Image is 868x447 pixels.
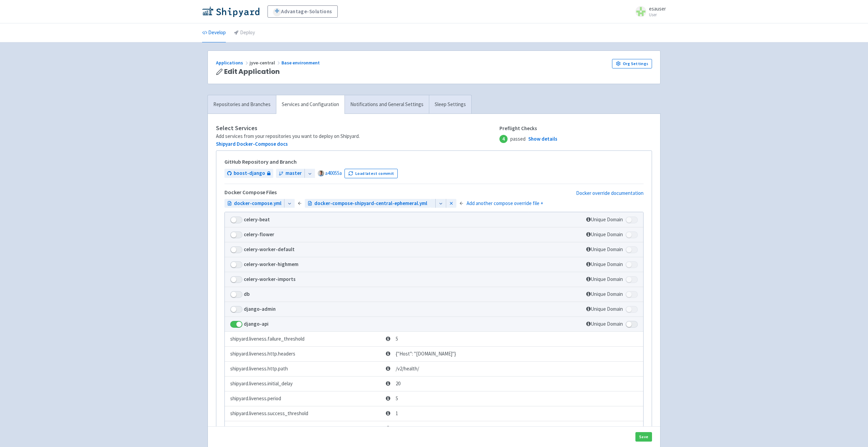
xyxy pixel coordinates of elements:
[344,169,398,178] button: Load latest commit
[649,13,666,17] small: User
[244,216,270,223] strong: celery-beat
[499,125,557,133] span: Preflight Checks
[234,23,255,42] a: Deploy
[467,200,543,207] a: Add another compose override file +
[586,216,623,223] span: Unique Domain
[244,246,295,252] strong: celery-worker-default
[305,199,430,208] a: docker-compose-shipyard-central-ephemeral.yml
[250,60,281,66] span: jyve-central
[586,321,623,327] span: Unique Domain
[225,361,384,376] td: shipyard.liveness.http.path
[281,60,321,66] a: Base environment
[224,199,284,208] a: docker-compose.yml
[586,291,623,297] span: Unique Domain
[234,200,281,207] span: docker-compose.yml
[244,261,298,267] strong: celery-worker-highmem
[612,59,652,68] a: Org Settings
[635,432,652,442] button: Save
[244,291,250,297] strong: db
[576,189,644,199] a: Docker override documentation
[202,23,226,42] a: Develop
[234,169,265,177] span: boost-django
[202,6,259,17] img: Shipyard logo
[586,246,623,252] span: Unique Domain
[325,170,342,176] a: a40055a
[224,159,644,165] h5: GitHub Repository and Branch
[244,231,274,238] strong: celery-flower
[314,200,427,207] span: docker-compose-shipyard-central-ephemeral.yml
[386,350,456,358] span: {"Host": "[DOMAIN_NAME]"}
[276,95,344,114] a: Services and Configuration
[386,425,398,432] span: 3
[386,380,400,388] span: 20
[225,331,384,346] td: shipyard.liveness.failure_threshold
[276,169,304,178] a: master
[586,276,623,282] span: Unique Domain
[225,376,384,391] td: shipyard.liveness.initial_delay
[216,60,250,66] a: Applications
[224,169,273,178] a: boost-django
[499,135,508,143] span: 4
[225,346,384,361] td: shipyard.liveness.http.headers
[586,306,623,312] span: Unique Domain
[224,189,277,196] h5: Docker Compose File s
[631,6,666,17] a: esauser User
[244,306,276,312] strong: django-admin
[344,95,429,114] a: Notifications and General Settings
[225,421,384,436] td: shipyard.liveness.timeout_seconds
[224,68,280,76] span: Edit Application
[268,5,338,18] a: Advantage-Solutions
[285,169,302,177] span: master
[216,141,288,147] a: Shipyard Docker-Compose docs
[499,135,557,143] span: passed
[649,5,666,12] span: esauser
[386,395,398,403] span: 5
[208,95,276,114] a: Repositories and Branches
[528,135,557,143] a: Show details
[429,95,471,114] a: Sleep Settings
[225,406,384,421] td: shipyard.liveness.success_threshold
[216,133,499,140] div: Add services from your repositories you want to deploy on Shipyard.
[216,125,499,131] h4: Select Services
[586,231,623,238] span: Unique Domain
[244,276,296,282] strong: celery-worker-imports
[225,391,384,406] td: shipyard.liveness.period
[586,261,623,267] span: Unique Domain
[386,335,398,343] span: 5
[386,365,419,373] span: /v2/health/
[244,321,269,327] strong: django-api
[386,410,398,418] span: 1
